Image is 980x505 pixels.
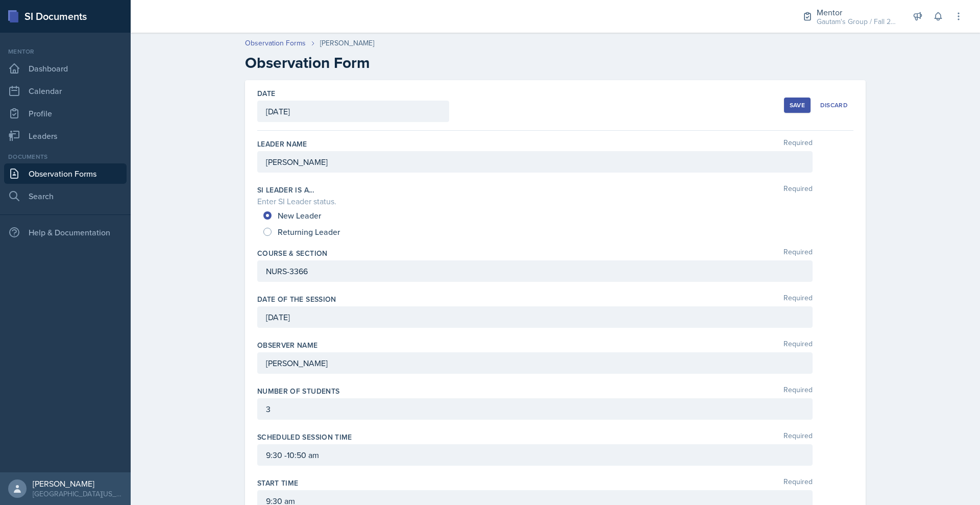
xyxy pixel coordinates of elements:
[266,357,804,369] p: [PERSON_NAME]
[783,386,813,396] span: Required
[320,38,374,49] div: [PERSON_NAME]
[815,98,853,113] button: Discard
[4,152,127,161] div: Documents
[4,222,127,243] div: Help & Documentation
[257,248,328,258] label: Course & Section
[257,139,307,149] label: Leader Name
[783,248,813,258] span: Required
[783,294,813,304] span: Required
[33,478,122,489] div: [PERSON_NAME]
[266,311,804,323] p: [DATE]
[278,227,340,237] span: Returning Leader
[783,139,813,149] span: Required
[4,47,127,56] div: Mentor
[278,210,321,221] span: New Leader
[790,101,805,109] div: Save
[783,340,813,350] span: Required
[4,163,127,184] a: Observation Forms
[257,185,314,195] label: SI Leader is a...
[33,489,122,499] div: [GEOGRAPHIC_DATA][US_STATE]
[783,432,813,442] span: Required
[783,185,813,195] span: Required
[817,6,898,18] div: Mentor
[266,265,804,277] p: NURS-3366
[257,478,299,488] label: Start Time
[266,449,804,461] p: 9:30 -10:50 am
[257,294,336,304] label: Date of the Session
[257,195,853,207] div: Enter SI Leader status.
[4,186,127,206] a: Search
[266,403,804,415] p: 3
[257,386,339,396] label: Number of Students
[245,38,306,49] a: Observation Forms
[257,432,352,442] label: Scheduled session time
[4,126,127,146] a: Leaders
[4,58,127,79] a: Dashboard
[820,101,848,109] div: Discard
[783,478,813,488] span: Required
[4,81,127,101] a: Calendar
[257,340,318,350] label: Observer name
[4,103,127,124] a: Profile
[266,156,804,168] p: [PERSON_NAME]
[817,16,898,27] div: Gautam's Group / Fall 2025
[784,98,811,113] button: Save
[257,88,275,99] label: Date
[245,54,866,72] h2: Observation Form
